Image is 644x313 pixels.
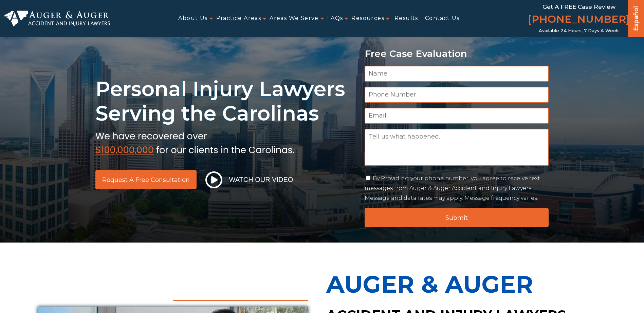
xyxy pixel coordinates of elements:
img: sub text [95,129,294,155]
a: About Us [178,11,207,26]
p: Auger & Auger [326,263,607,306]
input: Name [365,66,549,82]
a: Results [394,11,418,26]
input: Phone Number [365,87,549,103]
h1: Personal Injury Lawyers Serving the Carolinas [95,77,356,126]
label: By Providing your phone number, you agree to receive text messages from Auger & Auger Accident an... [365,175,540,201]
span: Available 24 Hours, 7 Days a Week [539,28,619,34]
span: Request a Free Consultation [102,177,190,183]
input: Submit [365,208,549,227]
a: Contact Us [425,11,460,26]
a: Resources [351,11,384,26]
p: Free Case Evaluation [365,48,549,59]
span: Get a FREE Case Review [542,3,615,10]
a: Areas We Serve [270,11,319,26]
a: Practice Areas [216,11,261,26]
img: Auger & Auger Accident and Injury Lawyers Logo [4,11,110,27]
input: Email [365,108,549,124]
a: [PHONE_NUMBER] [528,12,630,28]
button: Watch Our Video [203,171,295,189]
a: FAQs [327,11,343,26]
a: Request a Free Consultation [95,170,197,189]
